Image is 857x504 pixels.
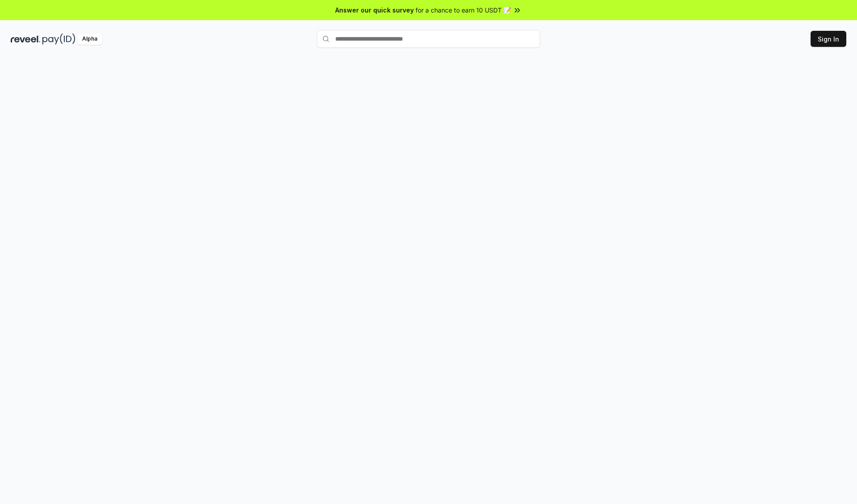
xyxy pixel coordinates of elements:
img: pay_id [42,33,75,45]
span: Answer our quick survey [335,5,414,15]
span: for a chance to earn 10 USDT 📝 [416,5,511,15]
img: reveel_dark [11,33,41,45]
button: Sign In [811,31,846,47]
div: Alpha [77,33,102,45]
